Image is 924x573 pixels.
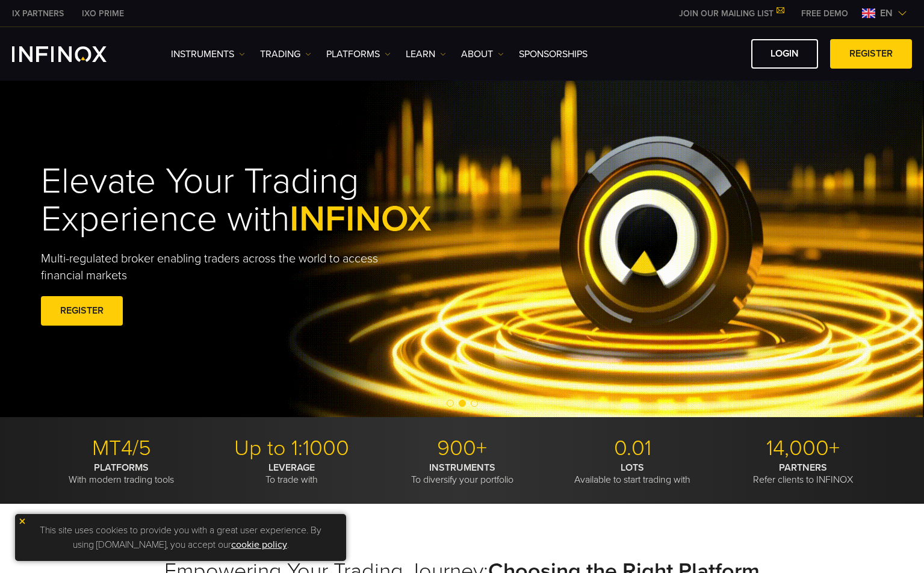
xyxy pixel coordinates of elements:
[12,46,135,62] a: INFINOX Logo
[41,435,202,462] p: MT4/5
[21,520,340,555] p: This site uses cookies to provide you with a great user experience. By using [DOMAIN_NAME], you a...
[41,163,488,238] h1: Elevate Your Trading Experience with
[326,47,391,61] a: PLATFORMS
[382,462,543,486] p: To diversify your portfolio
[429,462,495,474] strong: INSTRUMENTS
[41,462,202,486] p: With modern trading tools
[722,462,884,486] p: Refer clients to INFINOX
[41,296,123,326] a: REGISTER
[406,47,446,61] a: Learn
[171,47,245,61] a: Instruments
[41,250,398,284] p: Multi-regulated broker enabling traders across the world to access financial markets
[552,462,713,486] p: Available to start trading with
[722,435,884,462] p: 14,000+
[3,7,73,20] a: INFINOX
[459,400,466,407] span: Go to slide 2
[211,462,373,486] p: To trade with
[268,462,315,474] strong: LEVERAGE
[382,435,543,462] p: 900+
[471,400,478,407] span: Go to slide 3
[621,462,644,474] strong: LOTS
[552,435,713,462] p: 0.01
[792,7,857,20] a: INFINOX MENU
[231,539,287,551] a: cookie policy
[447,400,454,407] span: Go to slide 1
[290,197,432,241] span: INFINOX
[751,39,818,69] a: LOGIN
[519,47,588,61] a: SPONSORSHIPS
[670,8,792,19] a: JOIN OUR MAILING LIST
[830,39,912,69] a: REGISTER
[779,462,827,474] strong: PARTNERS
[260,47,311,61] a: TRADING
[73,7,133,20] a: INFINOX
[875,6,898,20] span: en
[211,435,373,462] p: Up to 1:1000
[18,517,26,525] img: yellow close icon
[94,462,149,474] strong: PLATFORMS
[461,47,504,61] a: ABOUT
